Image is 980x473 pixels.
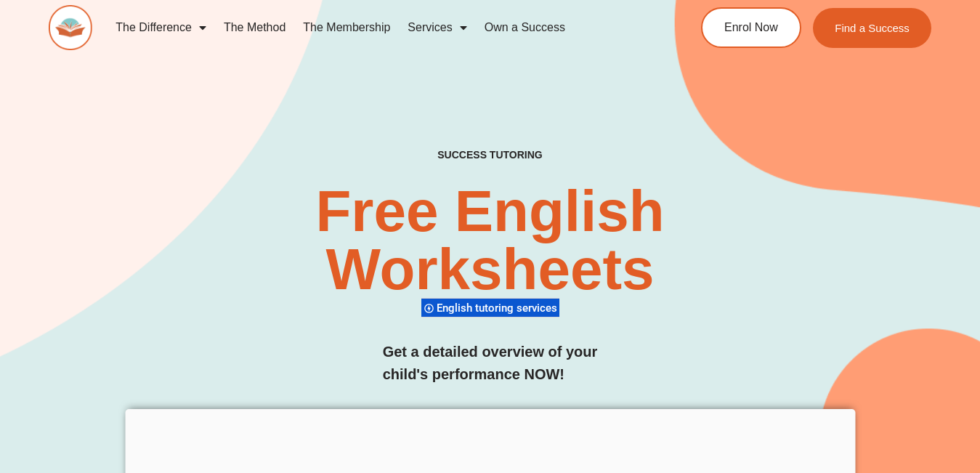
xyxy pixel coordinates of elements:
a: Enrol Now [701,7,801,48]
a: Services [399,11,475,44]
a: The Difference [107,11,215,44]
span: Enrol Now [724,22,778,33]
h2: Free English Worksheets​ [199,182,781,299]
span: English tutoring services [437,302,562,315]
h4: SUCCESS TUTORING​ [360,149,620,161]
nav: Menu [107,11,650,44]
span: Find a Success [835,23,910,33]
a: Own a Success [476,11,574,44]
div: English tutoring services [421,298,559,318]
a: The Method [215,11,294,44]
h3: Get a detailed overview of your child's performance NOW! [383,341,598,386]
a: Find a Success [813,8,931,48]
a: The Membership [294,11,399,44]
